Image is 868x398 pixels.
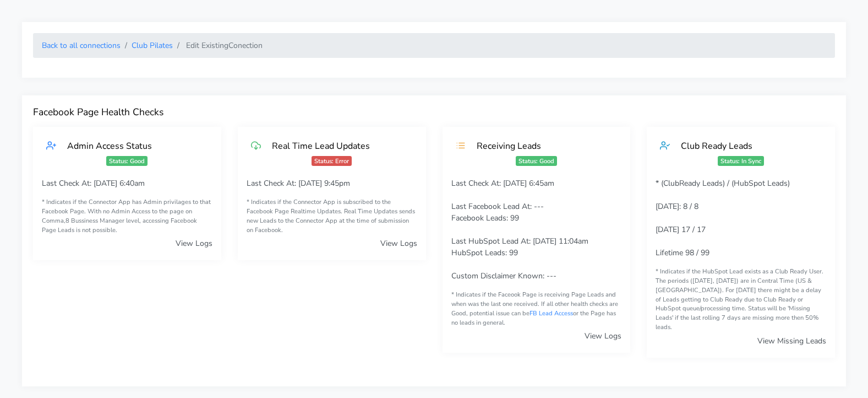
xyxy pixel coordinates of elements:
[656,267,823,331] span: * Indicates if the HubSpot Lead exists as a Club Ready User. The periods ([DATE], [DATE]) are in ...
[656,178,790,189] span: * (ClubReady Leads) / (HubSpot Leads)
[656,201,698,212] span: [DATE]: 8 / 8
[451,213,519,223] span: Facebook Leads: 99
[451,291,618,326] span: * Indicates if the Faceook Page is receiving Page Leads and when was the last one received. If al...
[56,140,208,152] div: Admin Access Status
[451,248,518,258] span: HubSpot Leads: 99
[585,331,621,341] a: View Logs
[42,178,212,189] p: Last Check At: [DATE] 6:40am
[261,140,413,152] div: Real Time Lead Updates
[451,271,556,281] span: Custom Disclaimer Known: ---
[451,236,588,246] span: Last HubSpot Lead At: [DATE] 11:04am
[33,33,835,58] nav: breadcrumb
[247,198,417,235] small: * Indicates if the Connector App is subscribed to the Facebook Page Realtime Updates. Real Time U...
[42,40,121,51] a: Back to all connections
[106,156,148,166] span: Status: Good
[380,238,417,249] a: View Logs
[451,201,544,212] span: Last Facebook Lead At: ---
[173,40,263,51] li: Edit Existing Conection
[42,198,212,235] small: * Indicates if the Connector App has Admin privilages to that Facebook Page. With no Admin Access...
[718,156,764,166] span: Status: In Sync
[176,238,212,249] a: View Logs
[529,309,573,318] a: FB Lead Access
[33,106,835,118] h4: Facebook Page Health Checks
[451,178,554,189] span: Last Check At: [DATE] 6:45am
[757,336,826,346] a: View Missing Leads
[670,140,822,152] div: Club Ready Leads
[656,224,706,235] span: [DATE] 17 / 17
[656,248,709,258] span: Lifetime 98 / 99
[516,156,557,166] span: Status: Good
[466,140,618,152] div: Receiving Leads
[312,156,352,166] span: Status: Error
[132,40,173,51] a: Club Pilates
[247,178,417,189] p: Last Check At: [DATE] 9:45pm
